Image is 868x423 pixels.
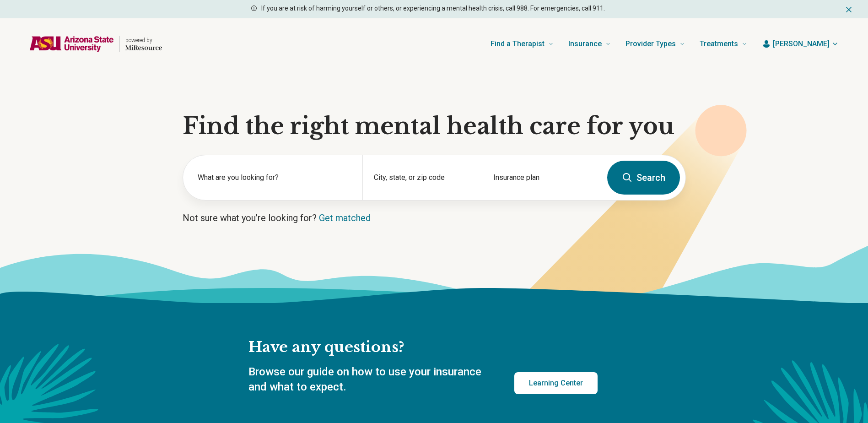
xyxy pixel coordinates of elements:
h1: Find the right mental health care for you [183,113,686,140]
button: Dismiss [844,4,853,15]
h2: Have any questions? [248,338,598,357]
p: Not sure what you’re looking for? [183,211,686,224]
span: Find a Therapist [491,38,545,50]
span: Insurance [568,38,602,50]
a: Find a Therapist [491,26,554,62]
p: If you are at risk of harming yourself or others, or experiencing a mental health crisis, call 98... [261,4,605,13]
span: Provider Types [625,38,676,50]
a: Treatments [700,26,747,62]
a: Provider Types [625,26,685,62]
button: Search [607,161,680,195]
p: Browse our guide on how to use your insurance and what to expect. [248,364,492,395]
a: Get matched [319,212,371,223]
label: What are you looking for? [198,172,351,183]
p: powered by [125,37,162,44]
span: Treatments [700,38,738,50]
a: Learning Center [514,372,598,394]
button: [PERSON_NAME] [762,38,839,49]
a: Home page [29,29,162,59]
a: Insurance [568,26,611,62]
span: [PERSON_NAME] [773,38,830,49]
